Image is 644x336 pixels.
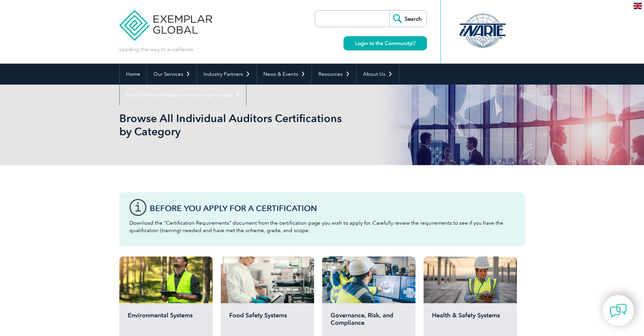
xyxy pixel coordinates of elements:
input: Search [389,10,427,27]
a: Industry Partners [197,64,257,85]
a: Find Certified Professional / Training Provider [120,85,246,106]
img: open_square.png [412,41,415,45]
a: Resources [312,64,356,85]
h2: Governance, Risk, and Compliance [331,312,407,332]
a: Home [120,64,147,85]
h1: Browse All Individual Auditors Certifications by Category [119,112,379,138]
a: About Us [357,64,399,85]
img: en [634,3,642,9]
a: News & Events [257,64,312,85]
p: Leading the way to excellence [119,46,193,53]
h2: Food Safety Systems [229,312,306,332]
p: Download the “Certification Requirements” document from the certification page you wish to apply ... [129,219,515,234]
h2: Environmental Systems [128,312,204,332]
h3: Before You Apply For a Certification [150,204,515,212]
img: contact-chat.png [610,302,627,319]
h2: Health & Safety Systems [432,312,508,332]
a: Login to the Community [343,36,427,50]
a: Our Services [147,64,197,85]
